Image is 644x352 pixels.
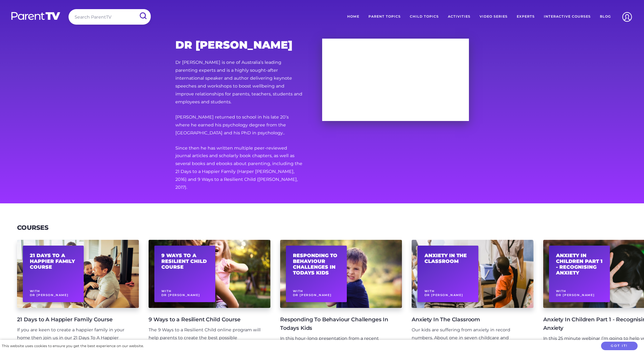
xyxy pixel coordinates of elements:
[412,315,524,324] h4: Anxiety In The Classroom
[424,253,472,264] h2: Anxiety In The Classroom
[175,39,303,51] h2: Dr [PERSON_NAME]
[161,293,200,297] span: Dr [PERSON_NAME]
[30,293,69,297] span: Dr [PERSON_NAME]
[556,253,603,276] h2: Anxiety In Children Part 1 - Recognising Anxiety
[293,293,332,297] span: Dr [PERSON_NAME]
[30,289,40,293] span: With
[364,9,405,24] a: Parent Topics
[601,342,638,350] button: Got it!
[595,9,615,24] a: Blog
[556,293,595,297] span: Dr [PERSON_NAME]
[17,326,129,350] div: If you are keen to create a happier family in your home then join us in our 21 Days To A Happier ...
[556,289,566,293] span: With
[475,9,512,24] a: Video Series
[11,12,61,20] img: parenttv-logo-white.4c85aaf.svg
[17,224,48,232] h3: Courses
[343,9,364,24] a: Home
[405,9,443,24] a: Child Topics
[135,9,151,23] input: Submit
[512,9,539,24] a: Experts
[161,289,172,293] span: With
[17,315,129,324] h4: 21 Days to A Happier Family Course
[175,113,303,137] p: [PERSON_NAME] returned to school in his late 20’s where he earned his psychology degree from the ...
[30,253,77,270] h2: 21 Days to A Happier Family Course
[69,9,151,25] input: Search ParentTV
[293,253,340,276] h2: Responding To Behaviour Challenges In Todays Kids
[424,293,463,297] span: Dr [PERSON_NAME]
[619,9,635,25] img: Account
[2,343,144,349] div: This website uses cookies to ensure you get the best experience on our website.
[280,315,392,332] h4: Responding To Behaviour Challenges In Todays Kids
[175,59,303,106] p: Dr [PERSON_NAME] is one of Australia’s leading parenting experts and is a highly sought-after int...
[539,9,595,24] a: Interactive Courses
[293,289,303,293] span: With
[175,144,303,192] p: Since then he has written multiple peer-reviewed journal articles and scholarly book chapters, as...
[443,9,475,24] a: Activities
[161,253,209,270] h2: 9 Ways to a Resilient Child Course
[149,315,261,324] h4: 9 Ways to a Resilient Child Course
[424,289,435,293] span: With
